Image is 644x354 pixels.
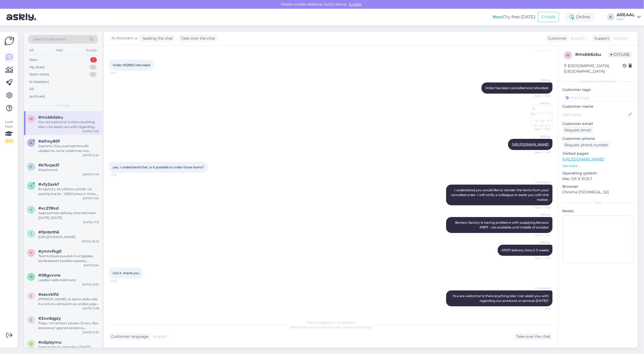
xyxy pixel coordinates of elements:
[38,249,61,254] span: #ymrvfkg0
[38,120,99,129] div: You are welcome! Is there anything else I can assist you with regarding our products or services ...
[562,127,593,134] div: Request email
[56,103,70,108] span: All chats
[564,63,623,74] div: [GEOGRAPHIC_DATA], [GEOGRAPHIC_DATA]
[452,294,550,303] span: You are welcome! Is there anything else I can assist you with regarding our products or services ...
[531,307,551,311] span: 12:23
[562,157,604,161] a: [URL][DOMAIN_NAME]
[111,71,131,75] span: 11:19
[451,188,550,202] span: I understand you would like to reorder the items from your cancelled order. I will notify a colle...
[29,65,44,70] div: My chats
[111,173,131,177] span: 11:32
[347,2,363,7] span: Enable
[83,172,99,176] div: [DATE] 11:40
[531,256,551,260] span: Seen ✓ 11:41
[617,17,635,21] div: Nish
[562,104,633,109] p: Customer name
[179,35,217,42] div: Take over the chat
[538,12,559,22] button: Emails
[592,36,609,41] div: Support
[30,141,32,145] span: a
[30,184,32,188] span: v
[90,57,97,63] div: 1
[38,211,99,220] div: Approximate delivery time between [DATE]-[DATE].
[83,196,99,200] div: [DATE] 11:00
[531,180,551,184] span: AI Assistant
[89,72,97,77] div: 0
[531,150,551,154] span: Seen ✓ 11:30
[562,87,633,93] p: Customer tags
[567,53,570,57] span: m
[562,200,633,205] div: Extra
[546,36,567,41] div: Customer
[531,78,551,82] span: AREAAL
[563,112,627,118] input: Add name
[30,275,32,279] span: 0
[83,220,99,224] div: [DATE] 17:13
[38,115,63,120] span: #mxbk6zku
[82,282,99,286] div: [DATE] 22:52
[33,36,67,42] span: Search customers
[531,101,551,105] span: AREAAL
[562,94,633,102] input: Add a tag
[38,168,99,172] div: Attachment
[493,14,536,20] div: Try free [DATE]:
[29,94,45,99] div: Archived
[501,248,549,252] span: A7017 delivery time 2-3 weeks
[38,254,99,263] div: Tere! Kahjuks puudub mul ligipääs konkreetsete toodete laoseisu informatsioonile. Palun võtke ühe...
[28,47,34,54] div: All
[55,47,64,54] div: Web
[571,36,585,41] span: English
[531,206,551,210] span: Seen ✓ 11:32
[83,129,99,133] div: [DATE] 12:23
[29,86,34,92] div: All
[531,106,552,127] img: Attachment
[562,136,633,141] p: Customer phone
[38,292,59,297] span: #savvklfd
[29,72,49,77] div: Team chats
[30,342,32,346] span: o
[38,182,59,187] span: #vfy2axkf
[30,294,32,298] span: s
[111,35,133,41] span: AI Assistant
[38,235,99,239] div: [URL][DOMAIN_NAME]
[38,187,99,196] div: Es saprotu, ka vēlaties uzzināt, vai pasūtījuma Nr.: 22822 prece ir mūsu noliktavā. Šobrīd es nev...
[83,153,99,157] div: [DATE] 12:22
[562,189,633,195] p: Chrome [TECHNICAL_ID]
[38,297,99,306] div: [PERSON_NAME], et saime abiks olla! Kui teil on veel küsimusi, andke julgelt teada.
[4,139,14,143] div: 2 / 3
[82,239,99,243] div: [DATE] 20:23
[306,320,356,324] span: Chat is assigned to AI Assistant
[608,52,632,57] span: Offline
[109,334,148,339] div: Customer language
[531,240,551,244] span: AREAAL
[30,165,32,169] span: k
[38,340,61,345] span: #o5pizymu
[38,230,59,235] span: #1bnbrth6
[29,79,49,85] div: AI Assistant
[38,206,59,211] span: #vc219lvd
[29,57,37,63] div: New
[38,321,99,330] div: Рады, что вопрос решен. Если у Вас возникнут другие вопросы, пожалуйста, обращайтесь.
[607,13,614,21] div: A
[38,139,60,144] span: #al1my80f
[38,163,59,168] span: #k7orpe3f
[30,117,33,121] span: m
[30,251,32,255] span: y
[565,12,594,22] div: Online
[140,36,173,41] div: leading the chat
[30,318,32,322] span: 2
[113,271,139,275] span: Got it. thank you
[83,330,99,334] div: [DATE] 13:35
[562,176,633,182] p: Mac OS X 10.15.7
[38,278,99,282] div: Laadija tuleb eraldi osta
[38,273,60,278] span: #08gvvvre
[531,135,551,139] span: AREAAL
[113,165,204,169] span: yes, I understand that. Is it possible to order those items?
[562,151,633,156] p: Visited pages
[113,63,150,67] span: Order #22852 refunded
[562,184,633,189] p: Browser
[89,65,97,70] div: 0
[617,13,635,17] div: AREAAL
[485,86,549,90] span: Order has been cancelled and refunded.
[290,325,372,329] span: Press to take control of the chat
